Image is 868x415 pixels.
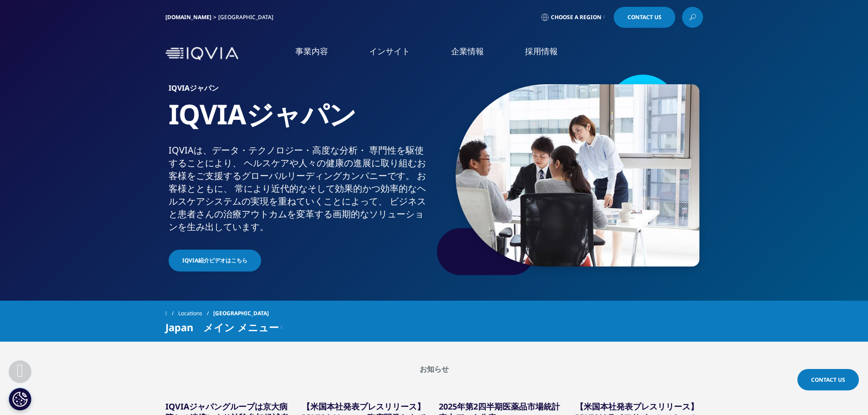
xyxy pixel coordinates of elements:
[169,97,431,144] h1: IQVIAジャパン
[525,46,558,57] a: 採用情報
[551,14,601,21] span: Choose a Region
[169,84,431,97] h6: IQVIAジャパン
[369,46,410,57] a: インサイト
[169,144,431,233] div: IQVIAは、​データ・​テクノロジー・​高度な​分析・​ 専門性を​駆使する​ことに​より、​ ヘルスケアや​人々の​健康の​進展に​取り組む​お客様を​ご支援​する​グローバル​リーディング...
[169,250,261,272] a: IQVIA紹介ビデオはこちら
[797,369,859,390] a: Contact Us
[811,376,845,384] span: Contact Us
[213,305,269,322] span: [GEOGRAPHIC_DATA]
[165,322,279,333] span: Japan メイン メニュー
[165,13,211,21] a: [DOMAIN_NAME]
[9,388,31,410] button: Cookie 設定
[614,7,675,28] a: Contact Us
[451,46,484,57] a: 企業情報
[627,15,662,20] span: Contact Us
[456,84,699,266] img: 873_asian-businesspeople-meeting-in-office.jpg
[165,364,703,374] h2: お知らせ
[242,32,703,75] nav: Primary
[182,256,247,265] span: IQVIA紹介ビデオはこちら
[295,46,328,57] a: 事業内容
[178,305,213,322] a: Locations
[218,14,277,21] div: [GEOGRAPHIC_DATA]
